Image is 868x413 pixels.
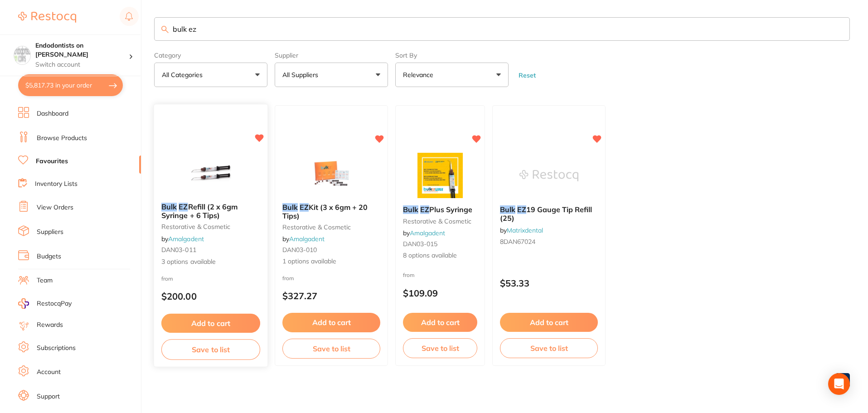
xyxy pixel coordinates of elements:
[500,205,598,222] b: Bulk EZ 19 Gauge Tip Refill (25)
[410,229,445,237] a: Amalgadent
[403,251,477,260] span: 8 options available
[161,202,177,211] em: Bulk
[18,74,123,96] button: $5,817.73 in your order
[18,7,76,28] a: Restocq Logo
[411,153,470,198] img: Bulk EZ Plus Syringe
[161,202,238,220] span: Refill (2 x 6gm Syringe + 6 Tips)
[37,203,73,212] a: View Orders
[282,203,368,220] span: Kit (3 x 6gm + 20 Tips)
[161,292,260,302] p: $200.00
[282,275,294,282] span: from
[403,313,477,332] button: Add to cart
[282,70,322,79] p: All Suppliers
[302,151,361,196] img: Bulk EZ Kit (3 x 6gm + 20 Tips)
[500,338,598,358] button: Save to list
[161,203,260,219] b: Bulk EZ Refill (2 x 6gm Syringe + 6 Tips)
[517,205,526,214] em: EZ
[500,313,598,332] button: Add to cart
[300,203,309,212] em: EZ
[168,235,204,243] a: Amalgadent
[37,134,87,143] a: Browse Products
[403,338,477,358] button: Save to list
[275,52,388,59] label: Supplier
[403,229,445,237] span: by
[403,205,477,214] b: Bulk EZ Plus Syringe
[828,373,850,395] div: Open Intercom Messenger
[36,157,68,166] a: Favourites
[37,109,68,118] a: Dashboard
[161,224,260,231] small: restorative & cosmetic
[18,298,29,309] img: RestocqPay
[18,12,76,23] img: Restocq Logo
[37,368,61,377] a: Account
[35,60,129,69] p: Switch account
[500,205,592,222] span: 19 Gauge Tip Refill (25)
[35,41,129,59] h4: Endodontists on Collins
[395,52,509,59] label: Sort By
[14,46,30,63] img: Endodontists on Collins
[835,371,850,389] a: 1
[282,339,380,359] button: Save to list
[37,276,53,285] a: Team
[282,246,317,254] span: DAN03-010
[516,71,538,79] button: Reset
[179,202,188,211] em: EZ
[395,63,509,87] button: Relevance
[154,63,267,87] button: All Categories
[282,291,380,301] p: $327.27
[282,257,380,266] span: 1 options available
[37,344,76,353] a: Subscriptions
[500,205,515,214] em: Bulk
[275,63,388,87] button: All Suppliers
[500,238,535,246] span: 8DAN67024
[420,205,429,214] em: EZ
[403,218,477,225] small: restorative & cosmetic
[162,70,206,79] p: All Categories
[403,288,477,298] p: $109.09
[37,252,61,261] a: Budgets
[154,17,850,41] input: Search Favourite Products
[18,298,72,309] a: RestocqPay
[500,226,543,234] span: by
[37,228,63,237] a: Suppliers
[37,321,63,330] a: Rewards
[282,203,298,212] em: Bulk
[282,313,380,332] button: Add to cart
[161,235,204,243] span: by
[37,392,60,401] a: Support
[282,224,380,231] small: restorative & cosmetic
[500,278,598,288] p: $53.33
[161,314,260,333] button: Add to cart
[161,340,260,360] button: Save to list
[161,246,196,254] span: DAN03-011
[161,275,173,282] span: from
[507,226,543,234] a: Matrixdental
[403,205,418,214] em: Bulk
[289,235,325,243] a: Amalgadent
[403,272,415,278] span: from
[37,299,72,308] span: RestocqPay
[282,235,325,243] span: by
[154,52,267,59] label: Category
[429,205,472,214] span: Plus Syringe
[181,150,240,195] img: Bulk EZ Refill (2 x 6gm Syringe + 6 Tips)
[161,258,260,267] span: 3 options available
[403,70,437,79] p: Relevance
[282,203,380,220] b: Bulk EZ Kit (3 x 6gm + 20 Tips)
[35,180,78,189] a: Inventory Lists
[519,153,578,198] img: Bulk EZ 19 Gauge Tip Refill (25)
[403,240,437,248] span: DAN03-015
